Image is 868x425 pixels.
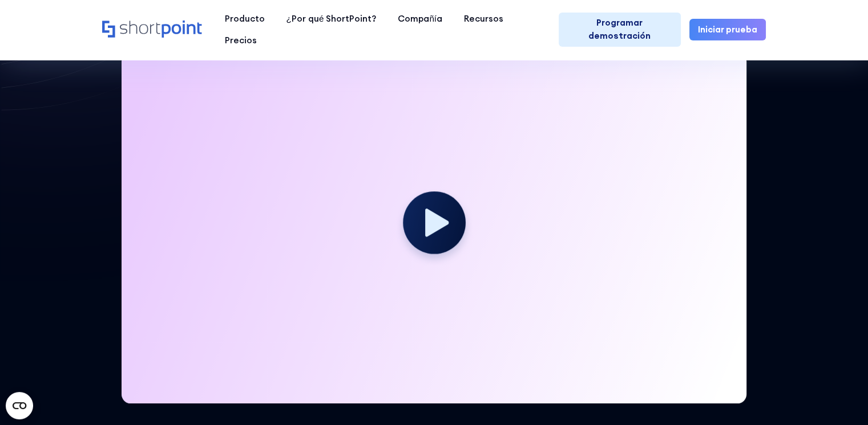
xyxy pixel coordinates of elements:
[453,8,514,30] a: Recursos
[811,370,868,425] div: Widget de chat
[286,13,377,24] font: ¿Por qué ShortPoint?
[214,30,268,51] a: Precios
[559,13,681,47] a: Programar demostración
[214,8,276,30] a: Producto
[387,8,453,30] a: Compañía
[398,13,442,24] font: Compañía
[225,35,257,46] font: Precios
[102,21,203,39] a: Hogar
[698,24,757,35] font: Iniciar prueba
[276,8,387,30] a: ¿Por qué ShortPoint?
[464,13,503,24] font: Recursos
[811,370,868,425] iframe: Chat Widget
[588,17,651,41] font: Programar demostración
[689,19,766,40] a: Iniciar prueba
[6,392,33,419] button: Open CMP widget
[225,13,265,24] font: Producto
